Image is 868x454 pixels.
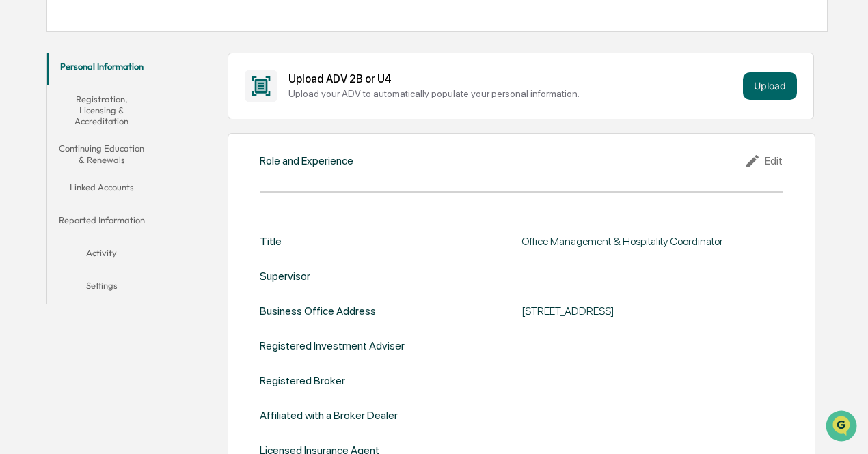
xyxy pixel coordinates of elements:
div: Registered Broker [260,374,345,387]
button: Start new chat [232,108,249,124]
button: Activity [47,239,156,272]
div: Role and Experience [260,154,353,167]
span: Pylon [136,231,165,241]
div: Upload your ADV to automatically populate your personal information. [288,88,737,99]
span: Data Lookup [27,197,86,211]
span: Attestations [113,171,169,185]
button: Personal Information [47,53,156,85]
div: We're available if you need us! [46,117,173,128]
div: Edit [744,153,783,169]
div: Affiliated with a Broker Dealer [260,409,398,422]
div: Office Management & Hospitality Coordinator [521,235,783,248]
div: Upload ADV 2B or U4 [288,72,737,85]
div: Business Office Address [260,304,376,317]
button: Linked Accounts [47,173,156,206]
div: Registered Investment Adviser [260,339,405,352]
button: Registration, Licensing & Accreditation [47,85,156,135]
div: Supervisor [260,270,310,283]
p: How can we help? [14,28,249,50]
button: Settings [47,272,156,304]
div: Title [260,235,282,248]
div: secondary tabs example [47,53,156,304]
div: Start new chat [46,104,224,117]
a: 🗄️Attestations [94,166,175,190]
div: 🔎 [14,199,25,210]
span: Preclearance [27,171,88,185]
div: 🖐️ [14,173,25,184]
a: 🔎Data Lookup [8,192,92,216]
a: Powered byPylon [96,230,165,241]
div: 🗄️ [99,173,110,184]
button: Continuing Education & Renewals [47,134,156,173]
button: Reported Information [47,206,156,239]
a: 🖐️Preclearance [8,166,94,190]
img: 1746055101610-c473b297-6a78-478c-a979-82029cc54cd1 [14,104,38,128]
iframe: Open customer support [824,409,861,446]
div: [STREET_ADDRESS] [521,304,783,317]
button: Upload [743,72,797,100]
